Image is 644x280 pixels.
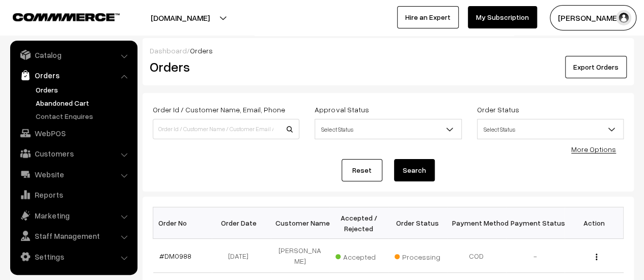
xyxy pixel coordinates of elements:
[13,46,134,64] a: Catalog
[33,98,134,108] a: Abandoned Cart
[315,120,461,138] span: Select Status
[13,144,134,163] a: Customers
[315,104,369,115] label: Approval Status
[13,206,134,225] a: Marketing
[571,145,616,153] a: More Options
[447,207,506,239] th: Payment Method
[150,45,627,56] div: /
[616,10,631,25] img: user
[115,5,245,30] button: [DOMAIN_NAME]
[13,185,134,204] a: Reports
[565,207,624,239] th: Action
[395,249,445,262] span: Processing
[478,120,623,138] span: Select Status
[506,207,565,239] th: Payment Status
[388,207,447,239] th: Order Status
[315,119,461,139] span: Select Status
[153,104,285,115] label: Order Id / Customer Name, Email, Phone
[477,119,624,139] span: Select Status
[13,227,134,245] a: Staff Management
[13,247,134,266] a: Settings
[13,165,134,183] a: Website
[13,10,102,22] a: COMMMERCE
[150,46,187,55] a: Dashboard
[468,6,537,28] a: My Subscription
[212,207,271,239] th: Order Date
[13,124,134,142] a: WebPOS
[447,239,506,273] td: COD
[33,111,134,121] a: Contact Enquires
[150,59,298,75] h2: Orders
[394,159,435,181] button: Search
[506,239,565,273] td: -
[565,56,627,78] button: Export Orders
[271,239,330,273] td: [PERSON_NAME]
[397,6,459,28] a: Hire an Expert
[550,5,636,30] button: [PERSON_NAME]
[33,84,134,95] a: Orders
[271,207,330,239] th: Customer Name
[212,239,271,273] td: [DATE]
[13,13,120,21] img: COMMMERCE
[153,207,212,239] th: Order No
[335,249,386,262] span: Accepted
[342,159,382,181] a: Reset
[596,254,597,260] img: Menu
[153,119,299,139] input: Order Id / Customer Name / Customer Email / Customer Phone
[477,104,519,115] label: Order Status
[329,207,388,239] th: Accepted / Rejected
[190,46,213,55] span: Orders
[159,252,191,260] a: #DM0988
[13,66,134,84] a: Orders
